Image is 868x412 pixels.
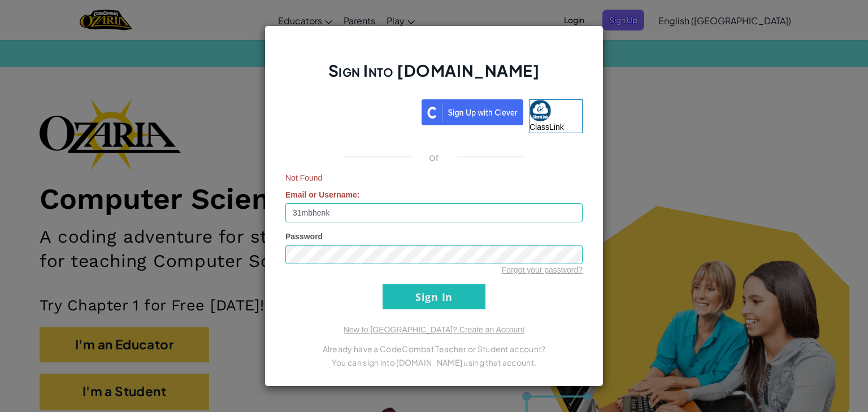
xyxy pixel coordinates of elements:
h2: Sign Into [DOMAIN_NAME] [285,60,583,93]
label: : [285,189,360,200]
a: New to [GEOGRAPHIC_DATA]? Create an Account [344,325,524,334]
img: classlink-logo-small.png [530,100,551,121]
a: Forgot your password? [502,265,583,274]
iframe: Sign in with Google Button [280,98,422,123]
p: or [429,150,440,164]
span: Password [285,232,323,241]
p: Already have a CodeCombat Teacher or Student account? [285,342,583,356]
span: ClassLink [530,122,564,132]
input: Sign In [383,284,485,309]
span: Not Found [285,172,583,183]
p: You can sign into [DOMAIN_NAME] using that account. [285,356,583,369]
img: clever_sso_button@2x.png [422,99,523,125]
span: Email or Username [285,190,357,199]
